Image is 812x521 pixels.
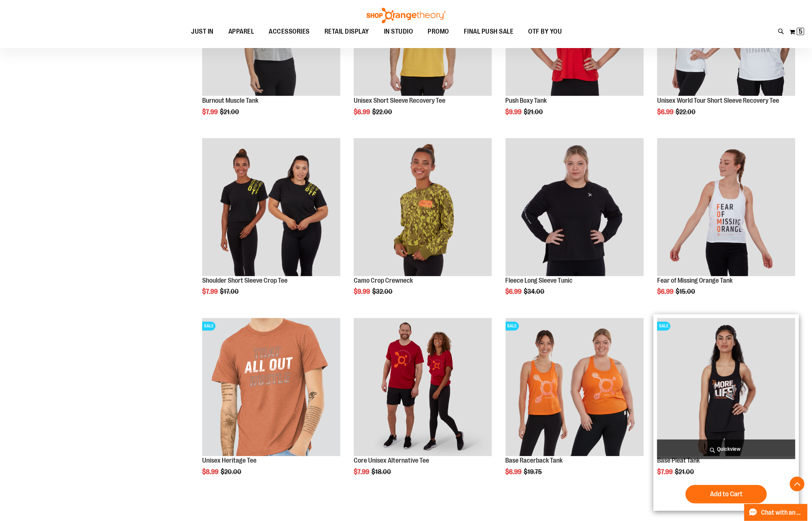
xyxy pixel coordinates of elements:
div: product [502,314,648,495]
span: OTF BY YOU [529,23,562,40]
a: Fear of Missing Orange Tank [657,277,733,285]
img: Product image for Core Unisex Alternative Tee [354,318,492,456]
span: $9.99 [354,288,371,296]
span: $8.99 [202,469,220,476]
div: product [198,134,344,315]
div: product [502,134,648,315]
img: Product image for Fear of Missing Orange Tank [657,138,795,276]
span: IN STUDIO [384,23,413,40]
a: Burnout Muscle Tank [202,97,258,104]
a: Product image for Fear of Missing Orange Tank [657,138,795,277]
span: Chat with an Expert [761,509,803,516]
a: FINAL PUSH SALE [456,23,521,40]
a: IN STUDIO [377,23,421,40]
span: $19.75 [524,469,543,476]
span: SALE [202,322,215,331]
img: Shop Orangetheory [366,8,447,23]
span: RETAIL DISPLAY [325,23,369,40]
img: Product image for Unisex Heritage Tee [202,318,340,456]
a: Unisex Short Sleeve Recovery Tee [354,97,445,104]
img: Product image for Base Racerback Tank [506,318,644,456]
span: $9.99 [506,108,523,116]
a: Product image for Base Pleat TankSALE [657,318,795,457]
span: $22.00 [676,108,697,116]
a: Push Boxy Tank [506,97,547,104]
span: SALE [506,322,519,331]
span: $21.00 [675,469,695,476]
img: Product image for Fleece Long Sleeve Tunic [506,138,644,276]
span: PROMO [428,23,449,40]
span: $7.99 [354,469,370,476]
a: Base Pleat Tank [657,457,700,464]
a: Product image for Unisex Heritage TeeSALE [202,318,340,457]
a: Unisex Heritage Tee [202,457,256,464]
span: Add to Cart [710,490,743,498]
span: SALE [657,322,670,331]
a: Shoulder Short Sleeve Crop Tee [202,277,288,285]
span: 5 [799,28,802,35]
img: Product image for Camo Crop Crewneck [354,138,492,276]
span: $15.00 [676,288,696,296]
span: $21.00 [524,108,544,116]
span: APPAREL [228,23,254,40]
span: $17.00 [220,288,240,296]
a: Camo Crop Crewneck [354,277,413,285]
a: Fleece Long Sleeve Tunic [506,277,573,285]
a: APPAREL [221,23,262,40]
a: Base Racerback Tank [506,457,563,464]
a: PROMO [421,23,457,40]
span: $7.99 [657,469,674,476]
div: product [350,134,496,315]
div: product [350,314,496,495]
button: Add to Cart [686,485,767,504]
a: JUST IN [184,23,221,40]
span: $6.99 [657,108,675,116]
span: $6.99 [354,108,371,116]
span: $20.00 [221,469,242,476]
a: Product image for Fleece Long Sleeve Tunic [506,138,644,277]
div: product [653,134,799,315]
span: $21.00 [220,108,240,116]
a: OTF BY YOU [521,23,570,40]
img: Product image for Shoulder Short Sleeve Crop Tee [202,138,340,276]
span: $18.00 [371,469,392,476]
a: Product image for Shoulder Short Sleeve Crop Tee [202,138,340,277]
button: Back To Top [790,477,805,491]
span: $6.99 [657,288,675,296]
img: Product image for Base Pleat Tank [657,318,795,456]
span: $7.99 [202,288,219,296]
a: Unisex World Tour Short Sleeve Recovery Tee [657,97,779,104]
a: Core Unisex Alternative Tee [354,457,429,464]
div: product [653,314,799,511]
span: $7.99 [202,108,219,116]
a: RETAIL DISPLAY [317,23,377,40]
a: ACCESSORIES [262,23,317,40]
span: $22.00 [372,108,393,116]
span: $34.00 [524,288,546,296]
a: Product image for Base Racerback TankSALE [506,318,644,457]
button: Chat with an Expert [744,504,808,521]
span: $6.99 [506,469,523,476]
span: JUST IN [191,23,214,40]
span: ACCESSORIES [269,23,310,40]
span: $6.99 [506,288,523,296]
a: Product image for Core Unisex Alternative Tee [354,318,492,457]
div: product [198,314,344,495]
span: FINAL PUSH SALE [464,23,514,40]
span: $32.00 [372,288,394,296]
a: Quickview [657,440,795,459]
a: Product image for Camo Crop Crewneck [354,138,492,277]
